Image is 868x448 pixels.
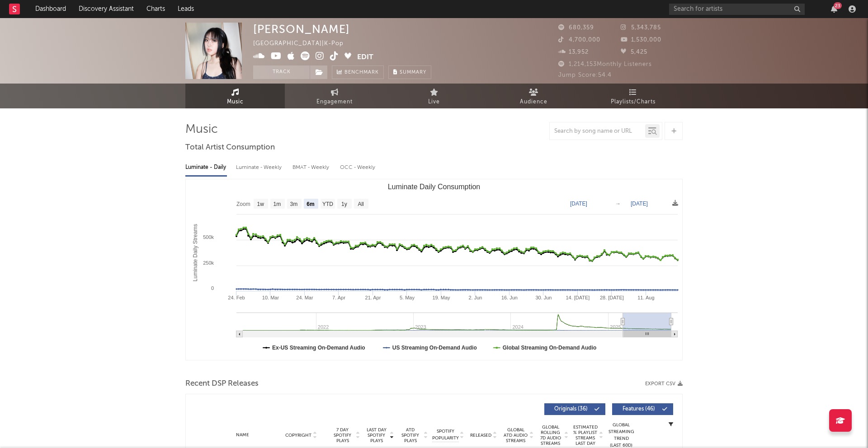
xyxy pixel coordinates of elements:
div: OCC - Weekly [340,160,376,175]
span: Playlists/Charts [611,97,656,107]
text: 250k [203,260,214,266]
text: 21. Apr [365,295,381,300]
div: Luminate - Daily [185,160,227,175]
text: All [358,201,363,207]
span: Global Rolling 7D Audio Streams [538,425,563,446]
text: Luminate Daily Streams [192,224,198,281]
span: Audience [520,97,547,107]
text: Luminate Daily Consumption [388,183,481,191]
text: 16. Jun [501,295,518,300]
text: 10. Mar [262,295,279,300]
text: 28. [DATE] [600,295,624,300]
span: ATD Spotify Plays [398,427,422,443]
span: Music [227,97,244,107]
text: [DATE] [631,201,648,207]
span: Spotify Popularity [432,428,459,442]
text: 500k [203,234,214,240]
button: Edit [357,51,373,63]
text: 1y [341,201,347,207]
span: 1,530,000 [621,37,661,43]
a: Music [185,84,285,108]
text: Zoom [236,201,250,207]
button: Summary [388,65,431,79]
button: Export CSV [645,381,683,387]
span: 5,343,785 [621,25,661,31]
text: 7. Apr [332,295,345,300]
span: Released [470,433,491,438]
text: YTD [322,201,333,207]
div: BMAT - Weekly [292,160,331,175]
text: 1m [274,201,281,207]
input: Search for artists [669,4,805,15]
span: Originals ( 36 ) [550,406,592,412]
span: Features ( 46 ) [618,406,660,412]
text: 5. May [400,295,415,300]
text: [DATE] [570,201,587,207]
text: → [615,201,621,207]
text: 6m [307,201,314,207]
input: Search by song name or URL [550,128,645,135]
div: [PERSON_NAME] [253,23,350,36]
text: 19. May [432,295,450,300]
text: 24. Mar [296,295,313,300]
text: 30. Jun [535,295,552,300]
span: Summary [400,70,426,75]
span: 4,700,000 [558,37,600,43]
text: 0 [211,285,214,291]
text: 11. Aug [637,295,654,300]
span: 1,214,153 Monthly Listeners [558,61,652,67]
text: 14. [DATE] [566,295,590,300]
text: 2. Jun [468,295,482,300]
div: Luminate - Weekly [236,160,283,175]
span: Last Day Spotify Plays [364,427,388,443]
a: Benchmark [332,65,384,79]
text: Global Streaming On-Demand Audio [503,345,597,351]
a: Live [384,84,484,108]
span: 7 Day Spotify Plays [330,427,354,443]
span: Jump Score: 54.4 [558,72,612,78]
span: 680,359 [558,25,594,31]
span: Engagement [316,97,353,107]
span: Copyright [285,433,311,438]
span: Estimated % Playlist Streams Last Day [573,425,598,446]
span: Live [428,97,440,107]
span: Global ATD Audio Streams [503,427,528,443]
text: 3m [290,201,298,207]
text: 1w [257,201,264,207]
button: Track [253,65,310,79]
button: 23 [831,5,837,13]
div: [GEOGRAPHIC_DATA] | K-Pop [253,38,354,49]
span: Benchmark [344,67,379,78]
div: 23 [834,2,842,9]
span: 13,952 [558,49,589,55]
svg: Luminate Daily Consumption [186,179,682,360]
text: US Streaming On-Demand Audio [392,345,477,351]
a: Audience [484,84,583,108]
span: Total Artist Consumption [185,142,275,153]
span: Recent DSP Releases [185,378,259,389]
text: 24. Feb [228,295,245,300]
text: Ex-US Streaming On-Demand Audio [272,345,365,351]
div: Name [213,432,272,439]
a: Engagement [285,84,384,108]
button: Originals(36) [544,403,605,415]
span: 5,425 [621,49,647,55]
a: Playlists/Charts [583,84,683,108]
button: Features(46) [612,403,673,415]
